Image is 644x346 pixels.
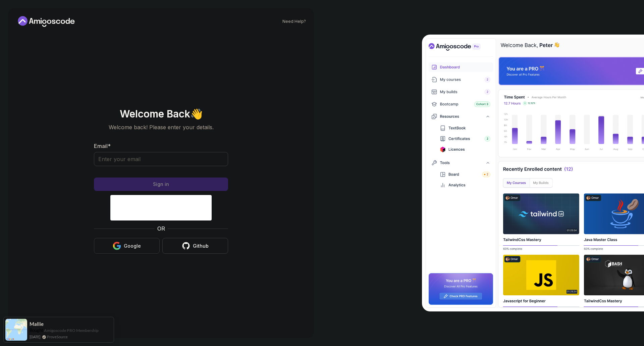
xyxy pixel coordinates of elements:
input: Enter your email [94,152,228,166]
img: Amigoscode Dashboard [422,35,644,311]
a: Need Help? [282,19,306,24]
a: Home link [16,16,76,27]
label: Email * [94,143,111,149]
p: Welcome back! Please enter your details. [94,123,228,131]
div: Google [124,243,141,249]
span: Mallie [30,321,44,327]
button: Github [162,238,228,254]
div: Sign in [153,181,169,188]
img: provesource social proof notification image [5,319,27,341]
button: Google [94,238,160,254]
a: Amigoscode PRO Membership [44,328,99,333]
p: OR [157,225,165,233]
h2: Welcome Back [94,108,228,119]
a: ProveSource [47,334,68,340]
iframe: Widget containing checkbox for hCaptcha security challenge [110,195,212,220]
div: Github [193,243,209,249]
span: Bought [30,328,43,333]
span: 👋 [190,108,202,119]
button: Sign in [94,178,228,191]
span: [DATE] [30,334,40,340]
